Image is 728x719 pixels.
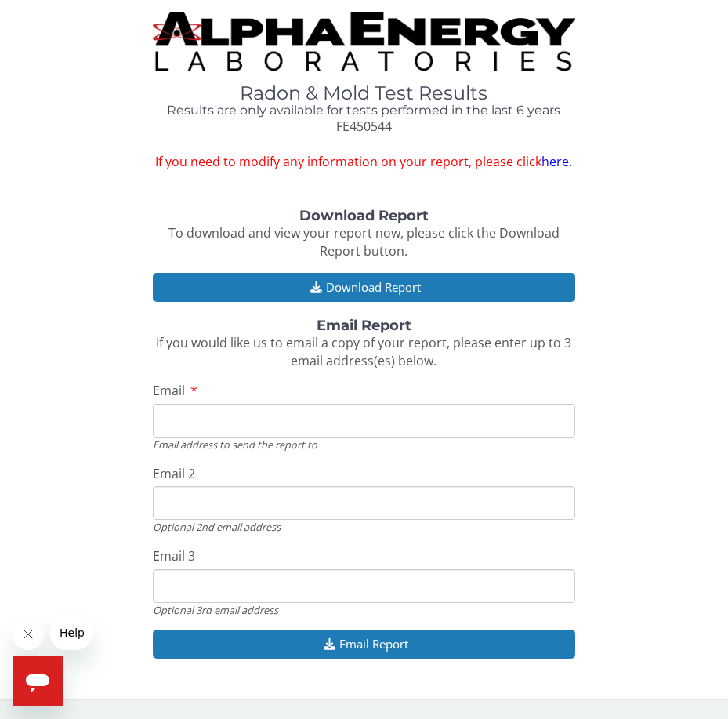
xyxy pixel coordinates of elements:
strong: Download Report [299,207,429,224]
h1: Radon & Mold Test Results [153,83,575,103]
strong: Email Report [317,317,411,334]
a: here. [541,153,572,170]
h4: Results are only available for tests performed in the last 6 years [153,103,575,118]
div: Optional 2nd email address [153,520,575,534]
iframe: Close message [13,619,44,650]
button: Email Report [153,630,575,659]
iframe: Button to launch messaging window [13,656,63,706]
button: Download Report [153,273,575,302]
div: Optional 3rd email address [153,603,575,617]
span: To download and view your report now, please click the Download Report button. [168,224,560,260]
span: FE450544 [336,118,392,135]
iframe: Message from company [50,616,92,650]
span: If you would like us to email a copy of your report, please enter up to 3 email address(es) below. [156,334,571,369]
img: TightCrop.jpg [153,12,575,71]
span: Email 2 [153,465,195,482]
span: If you need to modify any information on your report, please click [153,153,575,171]
span: Email [153,382,185,399]
span: Email 3 [153,547,195,565]
div: Email address to send the report to [153,438,575,452]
